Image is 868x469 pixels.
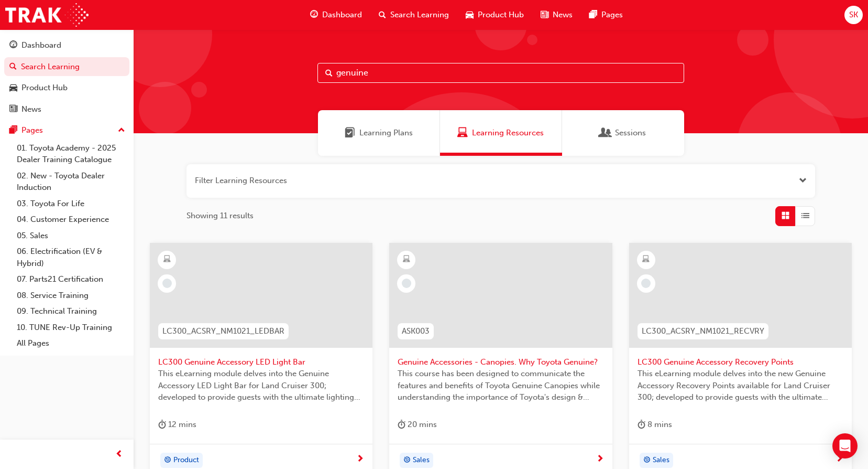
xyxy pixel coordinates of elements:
[318,110,440,156] a: Learning PlansLearning Plans
[836,455,843,464] span: next-icon
[844,6,863,24] button: SK
[849,9,858,21] span: SK
[370,4,457,26] a: search-iconSearch Learning
[638,418,645,431] span: duration-icon
[322,9,362,21] span: Dashboard
[600,127,611,139] span: Sessions
[440,110,562,156] a: Learning ResourcesLearning Resources
[638,368,843,403] span: This eLearning module delves into the new Genuine Accessory Recovery Points available for Land Cr...
[356,455,364,464] span: next-icon
[302,4,370,26] a: guage-iconDashboard
[638,356,843,368] span: LC300 Genuine Accessory Recovery Points
[641,279,651,288] span: learningRecordVerb_NONE-icon
[782,210,789,222] span: Grid
[158,368,364,403] span: This eLearning module delves into the Genuine Accessory LED Light Bar for Land Cruiser 300; devel...
[163,253,171,267] span: learningResourceType_ELEARNING-icon
[186,210,254,222] span: Showing 11 results
[402,325,430,337] span: ASK003
[164,454,171,467] span: target-icon
[162,279,172,288] span: learningRecordVerb_NONE-icon
[403,253,410,267] span: learningResourceType_ELEARNING-icon
[553,9,573,21] span: News
[398,368,603,403] span: This course has been designed to communicate the features and benefits of Toyota Genuine Canopies...
[9,126,17,135] span: pages-icon
[13,196,129,212] a: 03. Toyota For Life
[638,418,672,431] div: 8 mins
[801,210,809,222] span: List
[115,448,123,461] span: prev-icon
[21,103,41,115] div: News
[13,271,129,287] a: 07. Parts21 Certification
[541,8,548,22] span: news-icon
[457,4,532,26] a: car-iconProduct Hub
[4,57,129,77] a: Search Learning
[310,8,318,22] span: guage-icon
[457,127,468,139] span: Learning Resources
[413,454,430,466] span: Sales
[832,433,858,459] div: Open Intercom Messenger
[13,211,129,228] a: 04. Customer Experience
[13,319,129,336] a: 10. TUNE Rev-Up Training
[158,418,166,431] span: duration-icon
[317,63,684,83] input: Search...
[643,454,651,467] span: target-icon
[9,62,17,72] span: search-icon
[398,418,405,431] span: duration-icon
[9,105,17,114] span: news-icon
[4,34,129,121] button: DashboardSearch LearningProduct HubNews
[21,82,68,94] div: Product Hub
[799,175,807,187] button: Open the filter
[596,455,604,464] span: next-icon
[173,454,199,466] span: Product
[21,39,61,51] div: Dashboard
[403,454,411,467] span: target-icon
[158,356,364,368] span: LC300 Genuine Accessory LED Light Bar
[162,325,284,337] span: LC300_ACSRY_NM1021_LEDBAR
[589,8,597,22] span: pages-icon
[13,168,129,196] a: 02. New - Toyota Dealer Induction
[13,335,129,351] a: All Pages
[398,356,603,368] span: Genuine Accessories - Canopies. Why Toyota Genuine?
[466,8,474,22] span: car-icon
[581,4,631,26] a: pages-iconPages
[472,127,544,139] span: Learning Resources
[615,127,646,139] span: Sessions
[5,3,89,27] img: Trak
[13,303,129,319] a: 09. Technical Training
[359,127,413,139] span: Learning Plans
[642,253,650,267] span: learningResourceType_ELEARNING-icon
[532,4,581,26] a: news-iconNews
[562,110,684,156] a: SessionsSessions
[402,279,411,288] span: learningRecordVerb_NONE-icon
[13,243,129,271] a: 06. Electrification (EV & Hybrid)
[118,124,125,137] span: up-icon
[13,140,129,168] a: 01. Toyota Academy - 2025 Dealer Training Catalogue
[325,67,333,79] span: Search
[9,83,17,93] span: car-icon
[4,78,129,98] a: Product Hub
[478,9,524,21] span: Product Hub
[653,454,669,466] span: Sales
[4,100,129,119] a: News
[390,9,449,21] span: Search Learning
[601,9,623,21] span: Pages
[4,121,129,140] button: Pages
[642,325,764,337] span: LC300_ACSRY_NM1021_RECVRY
[158,418,196,431] div: 12 mins
[398,418,437,431] div: 20 mins
[13,228,129,244] a: 05. Sales
[379,8,386,22] span: search-icon
[345,127,355,139] span: Learning Plans
[21,124,43,136] div: Pages
[4,36,129,55] a: Dashboard
[9,41,17,50] span: guage-icon
[13,287,129,304] a: 08. Service Training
